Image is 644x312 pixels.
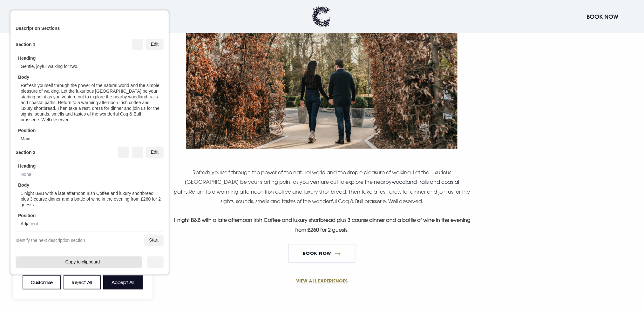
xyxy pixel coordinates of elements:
strong: 1 night B&B with a late afternoon Irish Coffee and luxury shortbread plus 3 course dinner and a b... [173,217,471,233]
button: Reject All [64,275,100,289]
div: Section 1 [16,42,35,47]
div: Edit [146,39,164,50]
div: Start [144,235,164,246]
button: Accept All [103,275,143,289]
div: Description Sections [16,25,60,31]
div: Delete [132,147,143,158]
div: Delete [132,39,143,50]
div: Copy to clipboard [16,256,142,268]
a: woodland trails and coastal paths. [174,179,459,195]
div: 1 night B&B with a late afternoon Irish Coffee and luxury shortbread plus 3 course dinner and a b... [21,190,161,208]
div: Adjacent [21,221,38,227]
p: Refresh yourself through the power of the natural world and the simple pleasure of walking. Let t... [171,168,473,207]
img: Clandeboye Lodge [312,6,331,27]
div: Gentle, joyful walking for two. [21,63,78,69]
button: Book Now [584,10,622,23]
div: Body [18,74,29,80]
a: VIEW ALL EXPERIENCES [171,278,473,284]
div: Body [18,182,29,188]
div: Heading [18,55,36,61]
div: Move up [118,147,129,158]
button: Customise [23,275,61,289]
div: Section 2 [16,149,35,155]
div: Refresh yourself through the power of the natural world and the simple pleasure of walking. Let t... [21,83,161,123]
button: Menu [22,10,59,23]
div: Position [18,213,36,218]
div: Heading [18,163,36,169]
div: Identify the next description section [16,237,85,243]
div: Main [21,136,30,142]
a: Book Now [288,244,355,263]
div: Position [18,128,36,133]
div: None [21,171,31,177]
div: Edit [146,147,164,158]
